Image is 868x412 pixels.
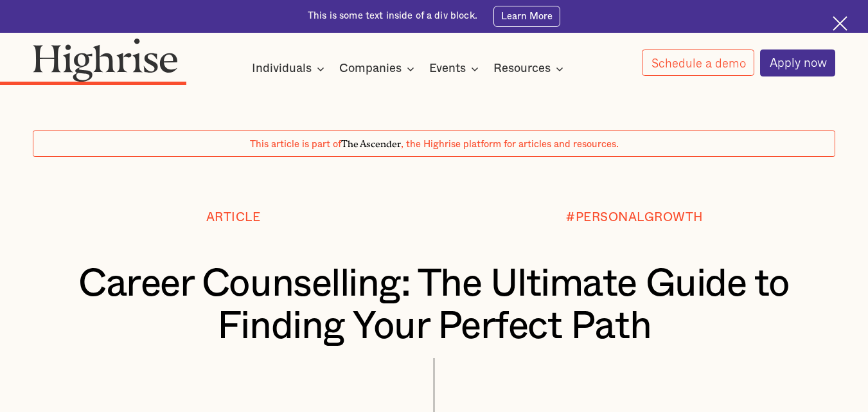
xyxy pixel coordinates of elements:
[493,61,551,76] div: Resources
[250,139,341,149] span: This article is part of
[252,61,312,76] div: Individuals
[66,263,802,348] h1: Career Counselling: The Ultimate Guide to Finding Your Perfect Path
[308,10,477,22] div: This is some text inside of a div block.
[339,61,418,76] div: Companies
[566,211,704,225] div: #PERSONALGROWTH
[339,61,402,76] div: Companies
[401,139,619,149] span: , the Highrise platform for articles and resources.
[493,61,567,76] div: Resources
[206,211,261,225] div: Article
[429,61,483,76] div: Events
[33,38,178,82] img: Highrise logo
[833,16,847,31] img: Cross icon
[341,136,401,148] span: The Ascender
[252,61,328,76] div: Individuals
[493,6,560,27] a: Learn More
[760,49,836,76] a: Apply now
[429,61,466,76] div: Events
[642,49,755,76] a: Schedule a demo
